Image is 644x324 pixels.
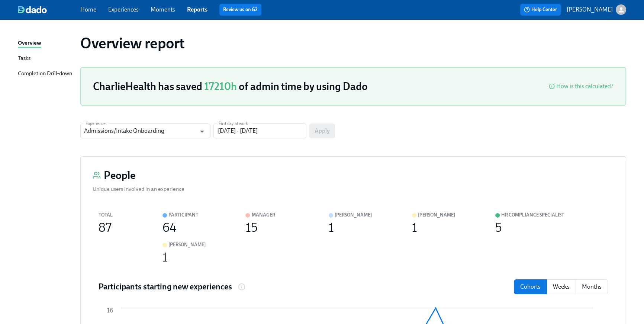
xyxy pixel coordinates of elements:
[162,253,168,262] div: 1
[93,80,368,93] h3: CharlieHealth has saved of admin time by using Dado
[514,279,608,294] div: date filter
[238,283,245,291] svg: Number of participants that started this experience in each cohort, week or month
[18,54,30,63] div: Tasks
[93,185,184,193] div: Unique users involved in an experience
[99,224,112,232] div: 87
[223,6,258,13] a: Review us on G2
[104,169,135,182] h3: People
[99,211,113,219] div: Total
[576,279,608,294] button: months
[18,69,72,78] div: Completion Drill-down
[514,279,547,294] button: cohorts
[520,283,541,291] p: Cohorts
[251,211,275,219] div: Manager
[196,126,208,137] button: Open
[501,211,564,219] div: HR Compliance Specialist
[520,4,561,16] button: Help Center
[108,6,139,13] a: Experiences
[204,80,237,93] span: 17210h
[18,39,74,48] a: Overview
[329,224,334,232] div: 1
[18,6,80,13] a: dado
[567,6,613,14] p: [PERSON_NAME]
[18,39,41,48] div: Overview
[524,6,557,13] span: Help Center
[99,281,232,292] h4: Participants starting new experiences
[567,4,626,15] button: [PERSON_NAME]
[151,6,175,13] a: Moments
[412,224,417,232] div: 1
[18,6,47,13] img: dado
[335,211,372,219] div: [PERSON_NAME]
[168,241,206,249] div: [PERSON_NAME]
[80,34,185,52] h1: Overview report
[553,283,570,291] p: Weeks
[219,4,261,16] button: Review us on G2
[245,224,257,232] div: 15
[187,6,207,13] a: Reports
[418,211,455,219] div: [PERSON_NAME]
[107,307,113,314] tspan: 16
[582,283,602,291] p: Months
[162,224,176,232] div: 64
[18,69,74,78] a: Completion Drill-down
[495,224,502,232] div: 5
[168,211,198,219] div: Participant
[547,279,576,294] button: weeks
[556,82,614,90] div: How is this calculated?
[80,6,96,13] a: Home
[18,54,74,63] a: Tasks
